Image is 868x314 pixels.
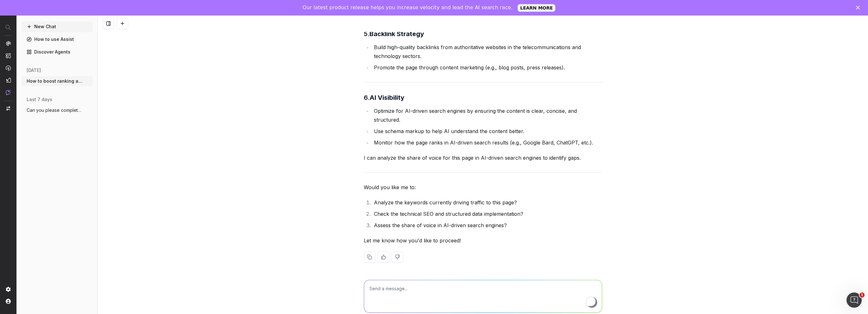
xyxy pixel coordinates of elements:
[364,29,602,39] h3: 5.
[22,76,93,86] button: How to boost ranking and AI visibility f
[30,208,35,213] button: Upload attachment
[6,53,11,58] img: Intelligence
[364,183,602,192] p: Would you like me to:
[369,30,424,38] strong: Backlink Strategy
[22,34,93,44] a: How to use Assist
[20,208,25,213] button: Gif picker
[22,22,93,32] button: New Chat
[372,127,602,136] li: Use schema markup to help AI understand the content better.
[111,3,123,15] button: Home
[6,106,10,111] img: Switch project
[859,292,865,298] span: 1
[18,3,28,14] img: Profile image for Customer Support
[5,194,121,205] textarea: Ask a question…
[372,198,602,207] li: Analyze the keywords currently driving traffic to this page?
[518,4,555,12] a: LEARN MORE
[22,47,93,57] a: Discover Agents
[369,94,404,101] strong: AI Visibility
[6,299,11,304] img: My account
[31,6,76,11] h1: Customer Support
[364,280,602,312] textarea: To enrich screen reader interactions, please activate Accessibility in Grammarly extension settings
[364,153,602,162] p: I can analyze the share of voice for this page in AI-driven search engines to identify gaps.
[6,90,11,95] img: Assist
[303,4,512,11] div: Our latest product release helps you increase velocity and lead the AI search race.
[27,107,82,113] span: Can you please complete a technical audi
[6,287,11,292] img: Setting
[27,78,82,84] span: How to boost ranking and AI visibility f
[27,96,52,103] span: last 7 days
[372,209,602,218] li: Check the technical SEO and structured data implementation?
[372,138,602,147] li: Monitor how the page ranks in AI-driven search results (e.g., Google Bard, ChatGPT, etc.).
[372,221,602,230] li: Assess the share of voice in AI-driven search engines?
[856,6,862,10] div: Close
[846,292,862,308] iframe: Intercom live chat
[372,63,602,72] li: Promote the page through content marketing (e.g., blog posts, press releases).
[27,67,41,74] span: [DATE]
[364,93,602,103] h3: 6.
[372,106,602,124] li: Optimize for AI-driven search engines by ensuring the content is clear, concise, and structured.
[4,3,16,15] button: go back
[6,65,11,71] img: Activation
[364,236,602,245] p: Let me know how you'd like to proceed!
[372,43,602,61] li: Build high-quality backlinks from authoritative websites in the telecommunications and technology...
[6,78,11,83] img: Studio
[6,41,11,46] img: Analytics
[22,105,93,115] button: Can you please complete a technical audi
[10,208,15,213] button: Emoji picker
[109,205,119,215] button: Send a message…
